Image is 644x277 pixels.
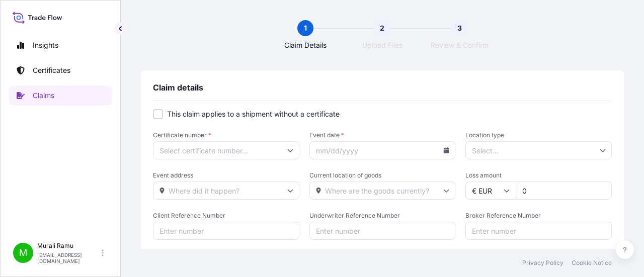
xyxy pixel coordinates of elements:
span: Event date [309,131,456,139]
span: Client Reference Number [153,212,299,220]
span: 1 [304,23,307,33]
p: Murali Ramu [37,242,100,250]
a: Privacy Policy [522,259,563,267]
span: Event address [153,171,299,179]
input: Where did it happen? [153,181,299,200]
p: This claim applies to a shipment without a certificate [167,109,340,119]
span: Current location of goods [309,171,456,179]
span: 2 [380,23,384,33]
span: M [19,248,27,258]
span: Claim details [153,82,203,93]
span: Location type [465,131,612,139]
p: Claims [33,90,54,101]
input: Where are the goods currently? [309,181,456,200]
input: Enter number [309,222,456,240]
a: Certificates [9,60,112,80]
span: Claim Details [284,40,327,50]
span: Broker Reference Number [465,212,612,220]
input: Enter number [153,222,299,240]
span: Upload Files [362,40,403,50]
p: Insights [33,40,58,50]
p: Certificates [33,65,70,75]
a: Cookie Notice [572,259,612,267]
input: Select... [465,141,612,159]
a: Claims [9,85,112,106]
input: Enter number [465,222,612,240]
input: mm/dd/yyyy [309,141,456,159]
span: Underwriter Reference Number [309,212,456,220]
input: Select certificate number... [153,141,299,159]
span: Loss amount [465,171,612,179]
p: [EMAIL_ADDRESS][DOMAIN_NAME] [37,252,100,264]
a: Insights [9,35,112,55]
span: Certificate number [153,131,299,139]
span: 3 [457,23,462,33]
span: Review & Confirm [431,40,489,50]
